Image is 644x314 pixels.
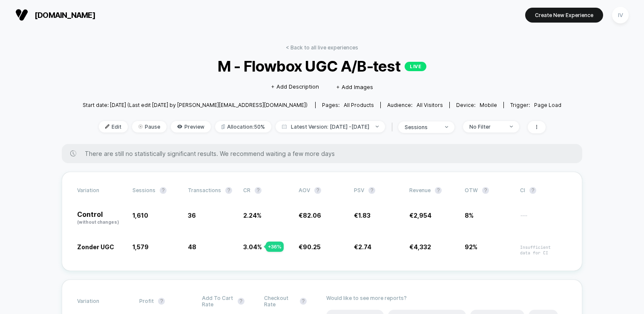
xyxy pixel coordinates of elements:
span: 2,954 [414,212,431,219]
span: 3.04 % [243,243,262,251]
div: No Filter [469,124,503,130]
span: 1,579 [132,243,149,251]
span: --- [520,213,567,225]
span: Variation [77,295,124,308]
span: Edit [99,121,128,133]
p: Control [77,211,124,225]
button: ? [529,187,536,194]
span: 48 [188,243,196,251]
span: 90.25 [303,243,321,251]
span: 8% [465,212,474,219]
span: Preview [171,121,211,133]
span: 2.74 [358,243,371,251]
span: 92% [465,243,477,251]
div: IV [612,7,629,23]
span: | [389,121,398,133]
span: € [299,212,321,219]
span: CR [243,187,250,193]
div: + 36 % [266,242,284,252]
span: 1,610 [132,212,148,219]
span: + Add Description [271,83,319,91]
span: + Add Images [336,84,373,90]
span: CI [520,187,567,194]
img: end [376,126,379,127]
div: sessions [405,124,439,130]
button: ? [238,298,244,305]
button: [DOMAIN_NAME] [13,8,98,22]
span: Transactions [188,187,221,193]
div: Audience: [387,102,443,108]
span: all products [344,102,374,108]
img: end [445,126,448,128]
div: Pages: [322,102,374,108]
span: Pause [132,121,167,133]
img: Visually logo [15,9,28,21]
img: rebalance [221,124,225,129]
span: AOV [299,187,310,193]
button: ? [300,298,307,305]
span: Zonder UGC [77,243,114,251]
span: M - Flowbox UGC A/B-test [106,57,537,75]
button: ? [482,187,489,194]
span: 4,332 [414,243,431,251]
button: IV [609,6,631,24]
span: 36 [188,212,196,219]
img: calendar [282,124,287,129]
span: Revenue [409,187,431,193]
span: All Visitors [417,102,443,108]
span: Sessions [132,187,155,193]
button: Create New Experience [525,8,603,23]
span: Variation [77,187,124,194]
img: edit [105,124,109,129]
span: OTW [465,187,512,194]
span: € [409,243,431,251]
button: ? [435,187,442,194]
span: Insufficient data for CI [520,245,567,256]
span: (without changes) [77,219,119,225]
span: Allocation: 50% [215,121,271,133]
span: Page Load [534,102,561,108]
img: end [138,124,143,129]
span: Device: [449,102,503,108]
span: Start date: [DATE] (Last edit [DATE] by [PERSON_NAME][EMAIL_ADDRESS][DOMAIN_NAME]) [83,102,308,108]
img: end [510,126,513,127]
span: Profit [139,298,154,304]
span: PSV [354,187,364,193]
div: Trigger: [510,102,561,108]
button: ? [314,187,321,194]
span: 2.24 % [243,212,262,219]
span: [DOMAIN_NAME] [34,11,95,20]
span: There are still no statistically significant results. We recommend waiting a few more days [85,150,565,157]
button: ? [158,298,165,305]
span: 82.06 [303,212,321,219]
span: € [299,243,321,251]
button: ? [368,187,375,194]
span: 1.83 [358,212,371,219]
button: ? [225,187,232,194]
span: mobile [480,102,497,108]
span: Checkout Rate [264,295,296,308]
span: Latest Version: [DATE] - [DATE] [276,121,385,133]
p: LIVE [405,62,426,71]
span: € [354,212,371,219]
span: Add To Cart Rate [202,295,233,308]
span: € [409,212,431,219]
p: Would like to see more reports? [326,295,567,301]
span: € [354,243,371,251]
a: < Back to all live experiences [286,44,358,51]
button: ? [160,187,167,194]
button: ? [255,187,262,194]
